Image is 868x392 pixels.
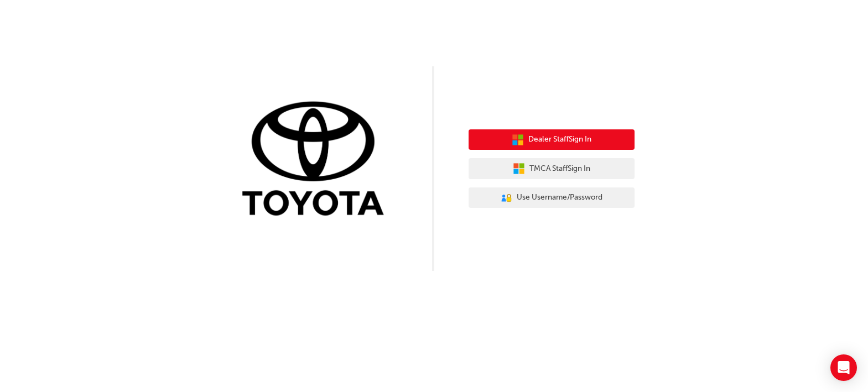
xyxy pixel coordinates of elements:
[469,129,635,150] button: Dealer StaffSign In
[830,354,857,381] div: Open Intercom Messenger
[469,187,635,208] button: Use Username/Password
[528,133,591,146] span: Dealer Staff Sign In
[469,158,635,179] button: TMCA StaffSign In
[517,191,602,204] span: Use Username/Password
[234,99,400,221] img: Trak
[529,163,590,175] span: TMCA Staff Sign In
